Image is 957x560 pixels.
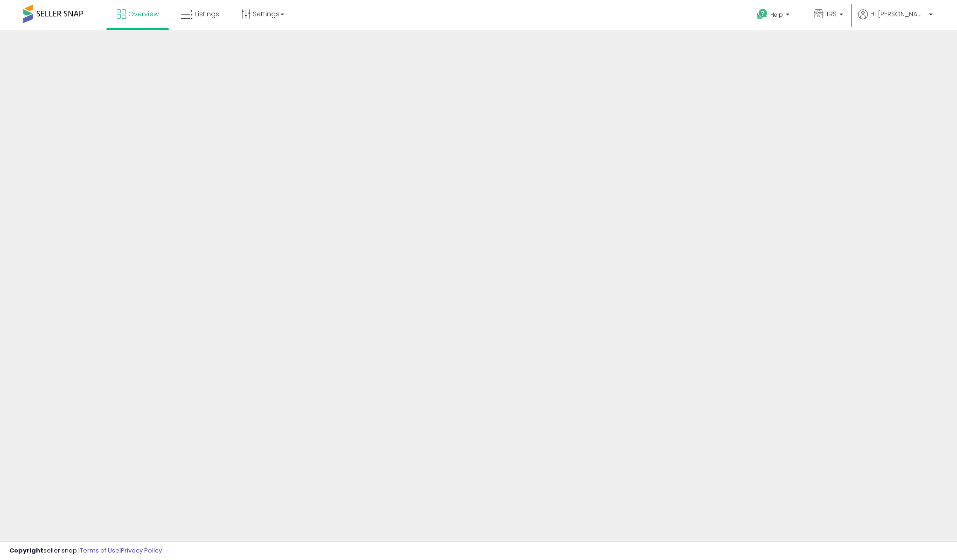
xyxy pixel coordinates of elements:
[858,9,933,30] a: Hi [PERSON_NAME]
[826,9,837,19] span: TRS
[128,9,159,19] span: Overview
[195,9,219,19] span: Listings
[749,1,799,30] a: Help
[756,8,768,20] i: Get Help
[870,9,926,19] span: Hi [PERSON_NAME]
[770,11,783,19] span: Help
